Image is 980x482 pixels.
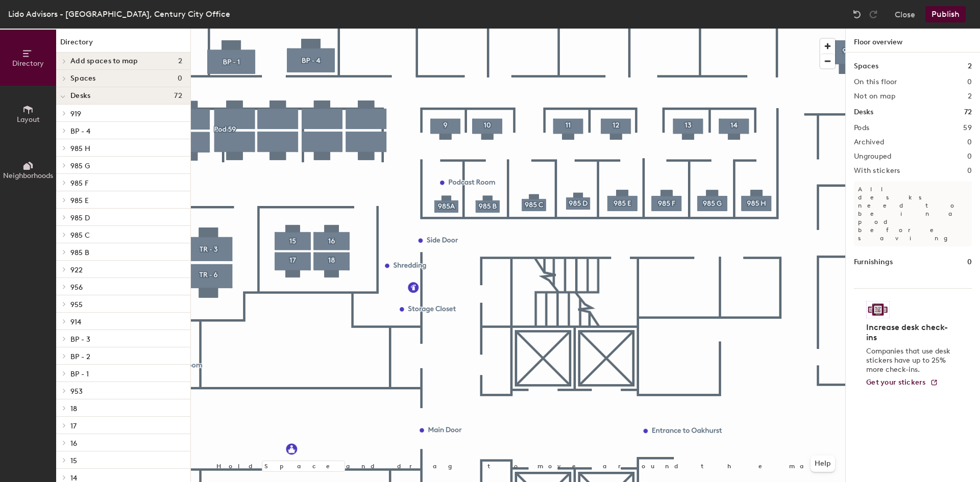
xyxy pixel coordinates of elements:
h2: 0 [967,167,972,175]
button: Publish [925,6,966,22]
div: Lido Advisors - [GEOGRAPHIC_DATA], Century City Office [8,8,230,20]
h2: With stickers [854,167,900,175]
span: 2 [178,57,182,65]
h1: 0 [967,257,972,268]
img: Redo [868,9,878,19]
span: 953 [70,387,83,396]
span: Layout [17,115,40,124]
span: 955 [70,300,83,309]
span: Directory [12,59,44,68]
span: Get your stickers [866,378,926,387]
span: Desks [70,92,90,100]
span: 956 [70,283,83,292]
span: Spaces [70,74,96,83]
h1: 72 [964,107,972,118]
p: All desks need to be in a pod before saving [854,181,972,246]
span: 985 F [70,179,88,188]
span: 17 [70,422,77,430]
h2: Archived [854,138,884,146]
span: 16 [70,439,77,448]
span: Neighborhoods [3,171,53,180]
span: 72 [174,92,182,100]
h1: Furnishings [854,257,893,268]
h2: 0 [967,78,972,86]
h2: Ungrouped [854,153,892,161]
h2: 2 [968,92,972,100]
h2: 0 [967,153,972,161]
h2: Pods [854,124,869,132]
span: 985 B [70,248,89,257]
h2: Not on map [854,92,895,100]
h2: 59 [963,124,972,132]
span: BP - 1 [70,370,89,378]
span: 985 G [70,162,90,170]
span: BP - 4 [70,127,90,136]
h2: 0 [967,138,972,146]
span: 0 [178,74,182,83]
span: 15 [70,456,77,465]
h1: 2 [968,61,972,72]
span: BP - 2 [70,352,90,361]
h1: Directory [56,37,190,53]
h1: Desks [854,107,873,118]
img: Undo [852,9,862,19]
img: Sticker logo [866,301,890,318]
span: BP - 3 [70,335,90,344]
span: 922 [70,266,83,274]
span: 919 [70,110,81,118]
h1: Spaces [854,61,878,72]
span: 985 C [70,231,90,240]
a: Get your stickers [866,378,938,387]
button: Help [811,455,835,472]
h4: Increase desk check-ins [866,322,953,343]
span: 914 [70,318,81,326]
span: 985 E [70,196,89,205]
p: Companies that use desk stickers have up to 25% more check-ins. [866,347,953,374]
h2: On this floor [854,78,897,86]
button: Close [895,6,915,22]
h1: Floor overview [846,29,980,53]
span: 985 H [70,144,90,153]
span: 18 [70,404,77,413]
span: 985 D [70,214,90,222]
span: Add spaces to map [70,57,138,65]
